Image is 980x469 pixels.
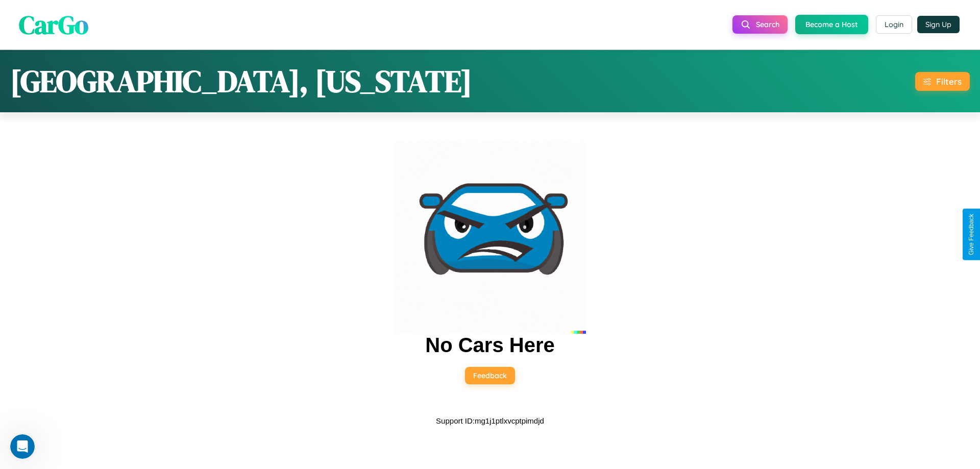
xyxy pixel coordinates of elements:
p: Support ID: mg1j1ptlxvcptpimdjd [436,414,544,428]
span: CarGo [19,7,88,42]
h2: No Cars Here [425,334,554,357]
iframe: Intercom live chat [10,434,35,459]
button: Filters [915,72,970,91]
button: Feedback [465,367,515,384]
img: car [394,142,586,334]
button: Sign Up [917,16,960,33]
div: Give Feedback [968,214,975,255]
button: Login [876,15,912,34]
span: Search [756,20,779,29]
button: Search [732,15,788,34]
h1: [GEOGRAPHIC_DATA], [US_STATE] [10,60,472,102]
button: Become a Host [795,15,868,34]
div: Filters [936,76,962,87]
